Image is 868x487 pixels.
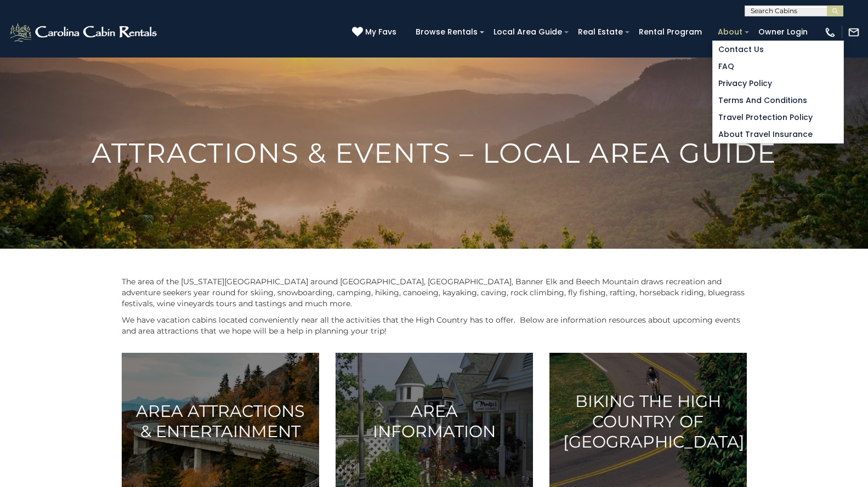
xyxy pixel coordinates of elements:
a: Privacy Policy [713,75,843,92]
img: phone-regular-white.png [824,26,836,38]
span: My Favs [365,26,396,38]
h3: Area Attractions & Entertainment [135,401,305,442]
a: FAQ [713,58,843,75]
a: Rental Program [633,24,707,41]
p: We have vacation cabins located conveniently near all the activities that the High Country has to... [122,314,747,336]
a: About Travel Insurance [713,126,843,143]
img: White-1-2.png [8,21,160,43]
a: My Favs [352,26,399,38]
a: Travel Protection Policy [713,109,843,126]
p: The area of the [US_STATE][GEOGRAPHIC_DATA] around [GEOGRAPHIC_DATA], [GEOGRAPHIC_DATA], Banner E... [122,276,747,309]
a: Browse Rentals [410,24,483,41]
h3: Area Information [349,401,519,442]
h3: Biking the High Country of [GEOGRAPHIC_DATA] [563,391,733,452]
a: Real Estate [572,24,628,41]
a: Contact Us [713,41,843,58]
a: Owner Login [753,24,813,41]
a: Local Area Guide [488,24,568,41]
a: Terms and Conditions [713,92,843,109]
a: About [712,24,748,41]
img: mail-regular-white.png [848,26,860,38]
